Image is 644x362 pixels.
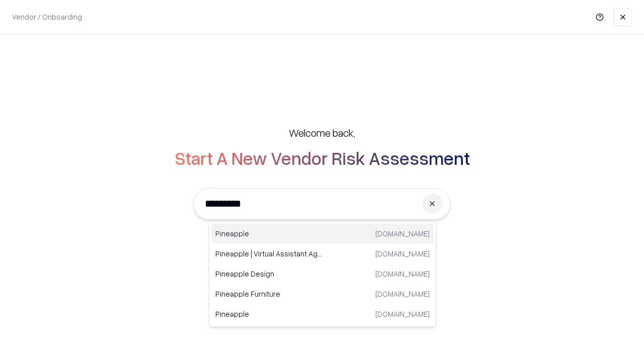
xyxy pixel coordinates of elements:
p: [DOMAIN_NAME] [375,248,430,259]
p: Pineapple | Virtual Assistant Agency [215,248,323,259]
p: Pineapple [215,228,323,239]
p: [DOMAIN_NAME] [375,309,430,319]
p: [DOMAIN_NAME] [375,289,430,299]
p: Pineapple Furniture [215,289,323,299]
p: [DOMAIN_NAME] [375,228,430,239]
p: Pineapple Design [215,268,323,279]
p: Vendor / Onboarding [12,12,82,22]
p: Pineapple [215,309,323,319]
p: [DOMAIN_NAME] [375,268,430,279]
div: Suggestions [209,221,436,327]
h2: Start A New Vendor Risk Assessment [175,148,470,168]
h5: Welcome back, [289,126,355,140]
